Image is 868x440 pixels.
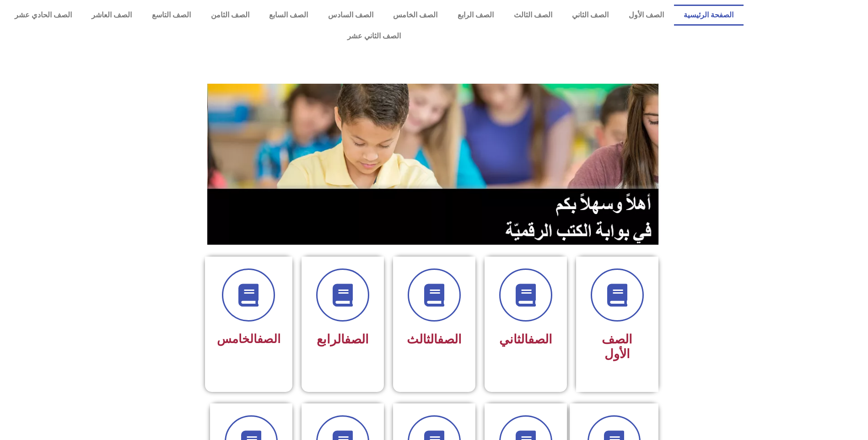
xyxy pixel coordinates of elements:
[602,332,632,361] span: الصف الأول
[5,26,744,47] a: الصف الثاني عشر
[82,5,142,26] a: الصف العاشر
[201,5,259,26] a: الصف الثامن
[318,5,383,26] a: الصف السادس
[499,332,552,347] span: الثاني
[562,5,619,26] a: الصف الثاني
[528,332,552,347] a: الصف
[407,332,462,347] span: الثالث
[317,332,369,347] span: الرابع
[674,5,744,26] a: الصفحة الرئيسية
[504,5,562,26] a: الصف الثالث
[142,5,201,26] a: الصف التاسع
[619,5,674,26] a: الصف الأول
[383,5,448,26] a: الصف الخامس
[217,332,280,346] span: الخامس
[259,5,318,26] a: الصف السابع
[257,332,280,346] a: الصف
[437,332,462,347] a: الصف
[447,5,504,26] a: الصف الرابع
[5,5,82,26] a: الصف الحادي عشر
[345,332,369,347] a: الصف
